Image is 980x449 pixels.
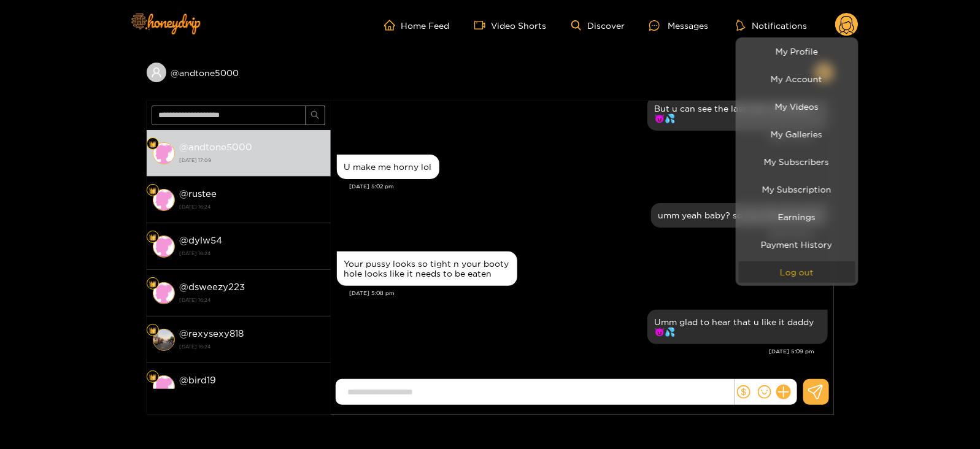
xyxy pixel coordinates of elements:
[739,234,855,255] a: Payment History
[739,123,855,145] a: My Galleries
[739,96,855,117] a: My Videos
[739,206,855,228] a: Earnings
[739,261,855,283] button: Log out
[739,68,855,90] a: My Account
[739,151,855,172] a: My Subscribers
[739,40,855,62] a: My Profile
[739,178,855,200] a: My Subscription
